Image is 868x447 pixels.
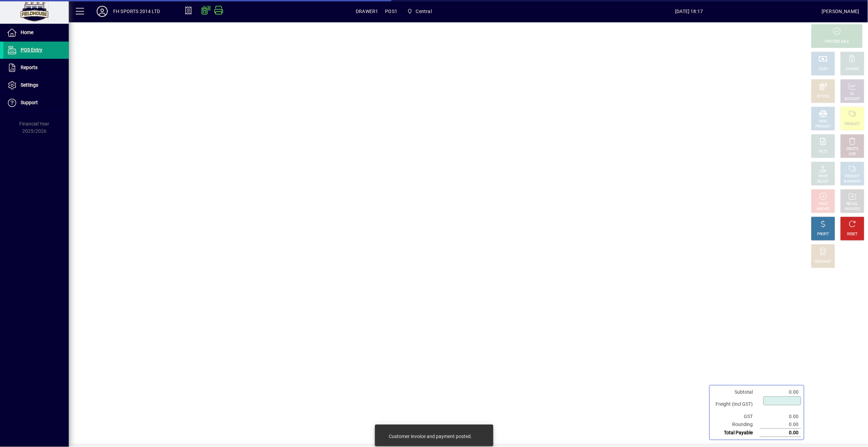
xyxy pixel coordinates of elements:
div: LINE [849,152,856,157]
td: Freight (Incl GST) [712,396,760,413]
span: Support [21,100,38,105]
div: FH SPORTS 2014 LTD [113,6,160,17]
div: SUMMARY [844,179,861,184]
td: GST [712,413,760,421]
div: PROFIT [817,232,829,237]
td: 0.00 [760,388,801,396]
div: [PERSON_NAME] [822,6,859,17]
div: INVOICE [817,207,829,212]
div: Customer invoice and payment posted. [389,433,472,440]
a: Settings [3,77,69,94]
div: PRICE [819,174,828,179]
div: EFTPOS [817,94,830,99]
span: Settings [21,82,38,88]
div: MISC [819,119,827,124]
span: Central [404,5,435,18]
div: SELECT [817,179,829,184]
div: PROCESS SALE [825,39,849,44]
span: DRAWER1 [356,6,378,17]
div: NOTE [819,149,828,154]
div: PRODUCT [845,122,860,127]
div: CHARGE [846,67,859,72]
td: 0.00 [760,421,801,429]
div: RESET [847,232,858,237]
div: PRODUCT [815,124,831,129]
td: 0.00 [760,413,801,421]
div: DELETE [847,146,858,152]
div: DISCOUNT [815,259,832,264]
span: POS1 [385,6,398,17]
span: [DATE] 18:17 [557,6,822,17]
div: ACCOUNT [845,97,860,102]
div: PRODUCT [845,174,860,179]
span: Home [21,30,33,35]
td: 0.00 [760,429,801,437]
span: Reports [21,65,37,70]
span: POS Entry [21,47,42,53]
div: HOLD [819,201,828,207]
div: CASH [819,67,828,72]
div: INVOICES [845,207,860,212]
a: Reports [3,59,69,76]
span: Central [416,6,432,17]
a: Home [3,24,69,41]
button: Profile [91,5,113,18]
td: Rounding [712,421,760,429]
div: GL [850,91,855,97]
a: Support [3,94,69,111]
td: Subtotal [712,388,760,396]
div: RECALL [847,201,859,207]
td: Total Payable [712,429,760,437]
